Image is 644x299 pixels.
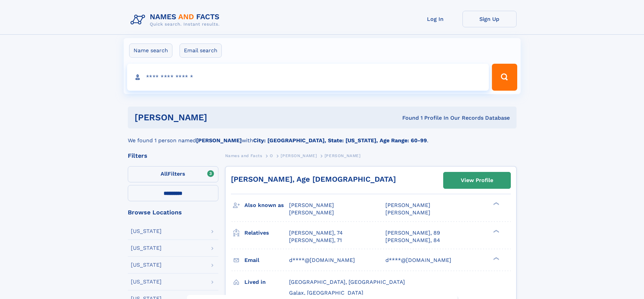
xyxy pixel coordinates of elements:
[196,137,242,144] b: [PERSON_NAME]
[180,43,222,58] label: Email search
[135,113,305,122] h1: [PERSON_NAME]
[289,229,343,237] a: [PERSON_NAME], 74
[325,153,361,158] span: [PERSON_NAME]
[225,151,262,160] a: Names and Facts
[289,279,405,285] span: [GEOGRAPHIC_DATA], [GEOGRAPHIC_DATA]
[281,153,317,158] span: [PERSON_NAME]
[289,202,334,208] span: [PERSON_NAME]
[444,172,510,188] a: View Profile
[131,229,162,234] div: [US_STATE]
[129,43,172,58] label: Name search
[289,209,334,216] span: [PERSON_NAME]
[128,166,218,182] label: Filters
[131,245,162,251] div: [US_STATE]
[492,256,500,261] div: ❯
[289,290,363,296] span: Galax, [GEOGRAPHIC_DATA]
[462,11,517,27] a: Sign Up
[128,153,218,159] div: Filters
[492,229,500,233] div: ❯
[289,237,342,244] a: [PERSON_NAME], 71
[128,128,517,145] div: We found 1 person named with .
[270,151,273,160] a: O
[305,114,510,122] div: Found 1 Profile In Our Records Database
[128,11,225,29] img: Logo Names and Facts
[408,11,462,27] a: Log In
[385,229,440,237] a: [PERSON_NAME], 89
[244,227,289,239] h3: Relatives
[244,255,289,266] h3: Email
[127,64,489,91] input: search input
[461,173,493,188] div: View Profile
[281,151,317,160] a: [PERSON_NAME]
[231,175,396,183] a: [PERSON_NAME], Age [DEMOGRAPHIC_DATA]
[253,137,427,144] b: City: [GEOGRAPHIC_DATA], State: [US_STATE], Age Range: 60-99
[385,237,440,244] a: [PERSON_NAME], 84
[131,279,162,285] div: [US_STATE]
[161,171,168,177] span: All
[385,209,430,216] span: [PERSON_NAME]
[270,153,273,158] span: O
[492,202,500,206] div: ❯
[244,200,289,211] h3: Also known as
[244,276,289,288] h3: Lived in
[492,64,517,91] button: Search Button
[128,209,218,215] div: Browse Locations
[385,202,430,208] span: [PERSON_NAME]
[131,262,162,268] div: [US_STATE]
